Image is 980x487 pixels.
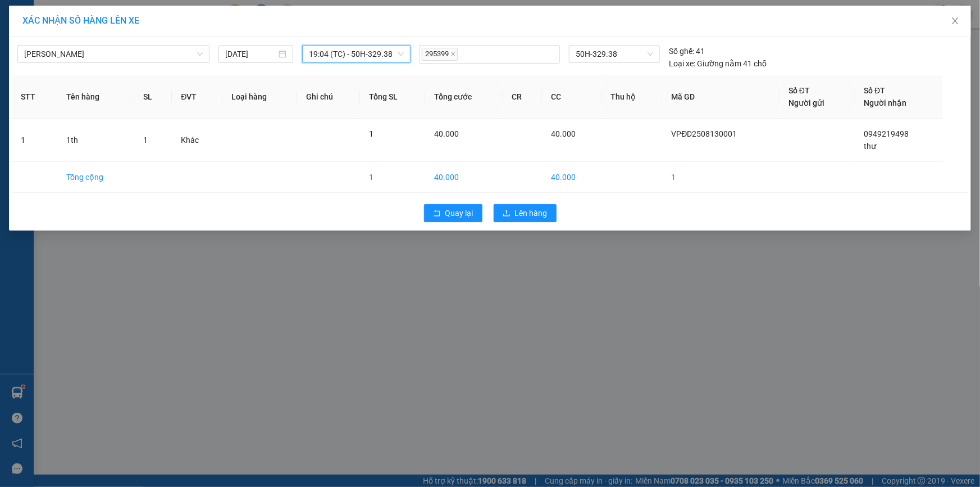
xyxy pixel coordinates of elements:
span: Người nhận [864,98,906,107]
td: 1th [57,119,134,162]
button: Close [940,6,971,37]
td: 1 [12,119,57,162]
div: 41 [669,45,705,57]
th: Tổng SL [360,75,425,119]
button: rollbackQuay lại [424,204,482,222]
th: STT [12,75,57,119]
span: close [951,16,960,25]
span: Loại xe: [669,57,695,70]
td: Tổng cộng [57,162,134,193]
span: rollback [433,209,441,218]
li: Hotline: 02839552959 [105,42,470,56]
span: 40.000 [551,129,576,138]
span: Người gửi [788,98,824,107]
span: Số ĐT [788,86,810,95]
td: 1 [360,162,425,193]
td: 1 [662,162,780,193]
span: Số ĐT [864,86,885,95]
th: CR [503,75,542,119]
th: Tên hàng [57,75,134,119]
th: CC [542,75,601,119]
span: 0949219498 [864,129,909,138]
span: close [450,51,456,57]
input: 13/08/2025 [225,48,276,60]
span: 1 [143,136,148,145]
td: Khác [172,119,222,162]
div: Giường nằm 41 chỗ [669,57,767,70]
th: ĐVT [172,75,222,119]
th: Thu hộ [602,75,663,119]
span: 19:04 (TC) - 50H-329.38 [309,46,404,62]
span: XÁC NHẬN SỐ HÀNG LÊN XE [22,15,139,26]
button: uploadLên hàng [494,204,557,222]
span: Quay lại [445,207,473,219]
td: 40.000 [425,162,503,193]
span: VPĐD2508130001 [671,129,737,138]
span: 40.000 [434,129,459,138]
th: SL [134,75,172,119]
th: Loại hàng [222,75,297,119]
span: 295399 [422,48,458,61]
th: Mã GD [662,75,780,119]
span: thư [864,142,876,151]
th: Tổng cước [425,75,503,119]
img: logo.jpg [14,14,70,70]
td: 40.000 [542,162,601,193]
span: Lên hàng [515,207,548,219]
span: Cà Mau - Hồ Chí Minh [24,46,203,62]
span: 1 [369,129,373,138]
li: 26 Phó Cơ Điều, Phường 12 [105,28,470,42]
b: GỬI : VP Đầm Dơi [14,82,135,100]
span: Số ghế: [669,45,694,57]
th: Ghi chú [297,75,360,119]
span: 50H-329.38 [576,46,653,62]
span: upload [503,209,510,218]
